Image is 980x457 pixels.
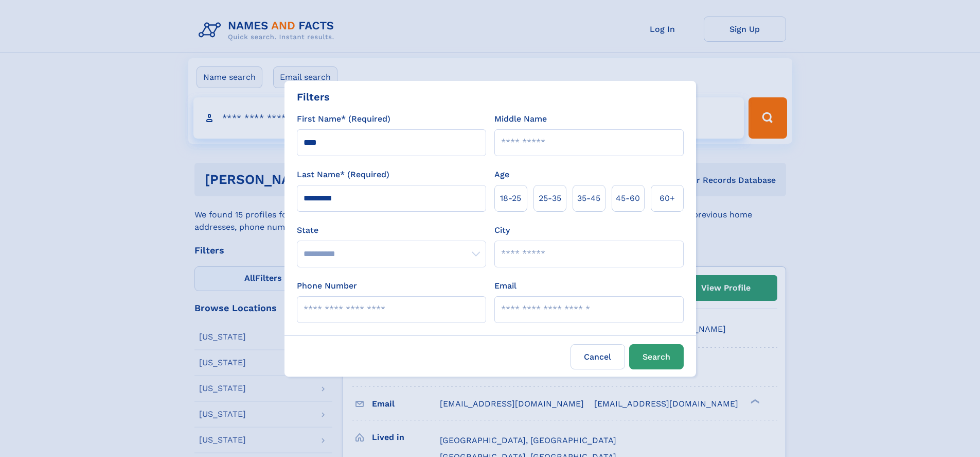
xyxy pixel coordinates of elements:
[539,192,561,205] span: 25‑35
[494,280,516,292] label: Email
[500,192,521,205] span: 18‑25
[577,192,600,205] span: 35‑45
[297,89,330,105] div: Filters
[494,168,509,181] label: Age
[297,224,486,236] label: State
[494,113,547,125] label: Middle Name
[616,192,640,205] span: 45‑60
[297,280,357,292] label: Phone Number
[629,344,684,369] button: Search
[297,168,389,181] label: Last Name* (Required)
[297,113,390,125] label: First Name* (Required)
[571,344,625,369] label: Cancel
[660,192,675,205] span: 60+
[494,224,510,236] label: City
